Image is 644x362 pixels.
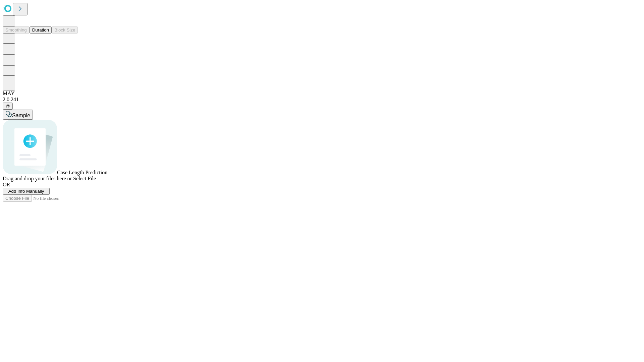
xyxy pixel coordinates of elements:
[57,170,107,175] span: Case Length Prediction
[3,188,50,195] button: Add Info Manually
[3,176,72,181] span: Drag and drop your files here or
[73,176,96,181] span: Select File
[5,104,10,109] span: @
[52,26,78,34] button: Block Size
[3,90,641,97] div: MAY
[8,189,44,194] span: Add Info Manually
[3,110,33,120] button: Sample
[3,103,13,110] button: @
[3,182,10,187] span: OR
[30,26,52,34] button: Duration
[12,113,30,118] span: Sample
[3,26,30,34] button: Smoothing
[3,97,641,103] div: 2.0.241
